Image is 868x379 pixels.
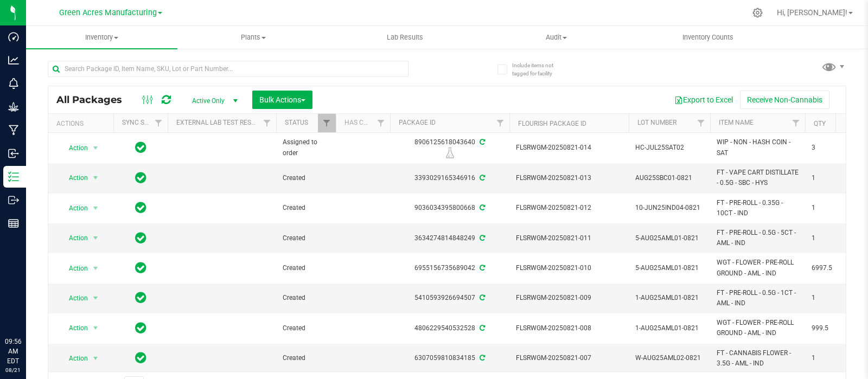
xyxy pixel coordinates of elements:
span: 1 [812,203,853,213]
div: 3393029165346916 [388,173,511,183]
span: Green Acres Manufacturing [59,8,157,17]
a: Filter [150,114,168,132]
a: Lab Results [329,26,481,49]
a: Status [285,119,308,126]
span: Sync from Compliance System [478,204,485,211]
a: Filter [318,114,336,132]
span: select [89,261,103,276]
button: Export to Excel [667,91,740,109]
span: Sync from Compliance System [478,264,485,272]
span: Hi, [PERSON_NAME]! [777,8,847,17]
span: select [89,351,103,366]
span: In Sync [135,200,146,215]
inline-svg: Reports [8,218,19,229]
span: FLSRWGM-20250821-011 [516,233,622,243]
span: In Sync [135,320,146,336]
span: 6997.5 [812,263,853,273]
iframe: Resource center [11,292,43,325]
span: Audit [481,33,631,42]
span: select [89,201,103,216]
span: FLSRWGM-20250821-007 [516,353,622,363]
p: 08/21 [5,366,21,374]
span: FLSRWGM-20250821-012 [516,203,622,213]
span: Assigned to order [283,137,329,158]
span: 3 [812,143,853,153]
iframe: Resource center unread badge [32,291,45,304]
span: In Sync [135,260,146,275]
span: WGT - FLOWER - PRE-ROLL GROUND - AML - IND [717,318,799,338]
span: In Sync [135,290,146,305]
inline-svg: Inbound [8,148,19,159]
span: select [89,140,103,156]
span: select [89,291,103,306]
div: 9036034395800668 [388,203,511,213]
button: Receive Non-Cannabis [740,91,829,109]
span: 5-AUG25AML01-0821 [635,263,704,273]
span: 1 [812,173,853,183]
span: FLSRWGM-20250821-009 [516,293,622,303]
div: 6307059810834185 [388,353,511,363]
span: Sync from Compliance System [478,138,485,146]
span: In Sync [135,350,146,365]
a: Qty [814,120,826,127]
span: FT - VAPE CART DISTILLATE - 0.5G - SBC - HYS [717,168,799,188]
span: Action [59,291,88,306]
span: Sync from Compliance System [478,354,485,362]
div: Actions [56,120,109,127]
span: Action [59,201,88,216]
span: Action [59,170,88,185]
span: FT - PRE-ROLL - 0.35G - 10CT - IND [717,198,799,219]
div: 6955156735689042 [388,263,511,273]
a: Filter [258,114,276,132]
span: select [89,320,103,336]
a: Audit [481,26,632,49]
span: Sync from Compliance System [478,174,485,182]
inline-svg: Analytics [8,55,19,66]
span: Include items not tagged for facility [512,61,566,78]
a: Filter [372,114,390,132]
span: Action [59,230,88,246]
div: 5410593926694507 [388,293,511,303]
span: Action [59,261,88,276]
span: Action [59,320,88,336]
span: All Packages [56,94,133,106]
a: Filter [492,114,509,132]
div: Manage settings [751,8,764,18]
inline-svg: Manufacturing [8,125,19,136]
a: Lot Number [637,119,676,126]
span: Plants [178,33,328,42]
span: 1-AUG25AML01-0821 [635,293,704,303]
span: Created [283,353,329,363]
a: Item Name [719,119,754,126]
span: Created [283,173,329,183]
a: Filter [787,114,805,132]
inline-svg: Outbound [8,195,19,205]
span: In Sync [135,170,146,185]
a: Package ID [399,119,436,126]
inline-svg: Inventory [8,171,19,182]
span: In Sync [135,140,146,155]
a: External Lab Test Result [176,119,261,126]
span: FT - PRE-ROLL - 0.5G - 5CT - AML - IND [717,228,799,248]
span: FT - CANNABIS FLOWER - 3.5G - AML - IND [717,348,799,369]
span: Created [283,233,329,243]
div: 4806229540532528 [388,323,511,333]
span: Created [283,323,329,333]
span: FLSRWGM-20250821-008 [516,323,622,333]
span: W-AUG25AML02-0821 [635,353,704,363]
span: Sync from Compliance System [478,324,485,332]
span: 1-AUG25AML01-0821 [635,323,704,333]
th: Has COA [336,114,390,133]
inline-svg: Grow [8,101,19,112]
span: Sync from Compliance System [478,234,485,242]
a: Plants [177,26,329,49]
p: 09:56 AM EDT [5,337,21,366]
span: Created [283,293,329,303]
span: 1 [812,353,853,363]
input: Search Package ID, Item Name, SKU, Lot or Part Number... [48,61,409,77]
span: HC-JUL25SAT02 [635,143,704,153]
button: Bulk Actions [252,91,312,109]
span: FT - PRE-ROLL - 0.5G - 1CT - AML - IND [717,288,799,309]
span: select [89,230,103,246]
span: 1 [812,293,853,303]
